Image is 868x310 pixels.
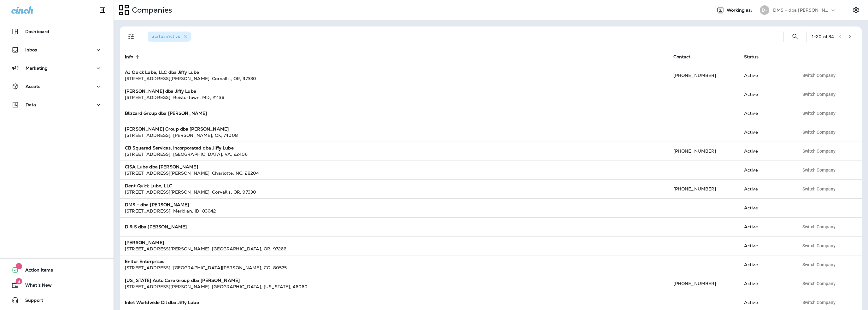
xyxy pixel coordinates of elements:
div: [STREET_ADDRESS][PERSON_NAME] , Corvallis , OR , 97330 [125,189,663,195]
button: Dashboard [6,25,107,38]
div: [STREET_ADDRESS] , [PERSON_NAME] , OK , 74008 [125,132,663,138]
td: Active [739,236,794,255]
span: Contact [673,54,691,60]
div: [STREET_ADDRESS][PERSON_NAME] , [GEOGRAPHIC_DATA] , [US_STATE] , 46060 [125,284,663,290]
span: Support [19,298,43,305]
p: DMS - dba [PERSON_NAME] [773,8,830,13]
span: Switch Company [802,300,836,305]
span: Status [744,54,759,60]
button: Switch Company [799,260,839,269]
p: Marketing [26,66,48,71]
div: [STREET_ADDRESS][PERSON_NAME] , Charlotte , NC , 28204 [125,170,663,176]
p: Inbox [25,47,37,52]
td: [PHONE_NUMBER] [668,179,739,198]
td: [PHONE_NUMBER] [668,274,739,293]
strong: [PERSON_NAME] Group dba [PERSON_NAME] [125,126,229,132]
div: D- [760,5,769,15]
strong: DMS - dba [PERSON_NAME] [125,202,189,208]
span: Info [125,54,142,60]
td: Active [739,217,794,236]
span: Action Items [19,267,53,275]
p: Data [26,102,36,107]
span: Info [125,54,133,60]
button: Switch Company [799,146,839,156]
td: Active [739,66,794,85]
span: Contact [673,54,699,60]
span: Switch Company [802,243,836,248]
strong: AJ Quick Lube, LLC dba Jiffy Lube [125,69,199,75]
button: Search Companies [789,30,801,43]
td: Active [739,104,794,123]
strong: CISA Lube dba [PERSON_NAME] [125,164,198,170]
span: Switch Company [802,111,836,115]
td: Active [739,255,794,274]
div: Status:Active [148,32,191,42]
span: Working as: [727,8,754,13]
span: Switch Company [802,92,836,97]
strong: [PERSON_NAME] [125,240,164,245]
p: Assets [26,84,40,89]
button: Marketing [6,62,107,74]
td: Active [739,123,794,142]
button: Filters [125,30,138,43]
strong: Inlet Worldwide Oil dba Jiffy Lube [125,300,199,305]
span: Switch Company [802,73,836,78]
button: Switch Company [799,71,839,80]
span: What's New [19,283,52,290]
div: [STREET_ADDRESS] , [GEOGRAPHIC_DATA][PERSON_NAME] , CO , 80525 [125,265,663,271]
strong: D & S dba [PERSON_NAME] [125,224,187,230]
td: Active [739,179,794,198]
button: Switch Company [799,108,839,118]
span: Switch Company [802,149,836,153]
button: Switch Company [799,241,839,250]
button: Support [6,294,107,307]
span: Status : Active [151,33,180,39]
td: Active [739,161,794,179]
button: Data [6,98,107,111]
strong: Dent Quick Lube, LLC [125,183,172,189]
button: Switch Company [799,298,839,307]
button: Switch Company [799,279,839,288]
span: Switch Company [802,130,836,134]
td: Active [739,85,794,104]
button: Switch Company [799,90,839,99]
button: Switch Company [799,165,839,175]
td: Active [739,198,794,217]
button: 1Action Items [6,264,107,276]
button: Assets [6,80,107,93]
span: 8 [15,278,22,284]
span: 1 [16,263,22,269]
td: [PHONE_NUMBER] [668,142,739,161]
strong: Blizzard Group dba [PERSON_NAME] [125,110,207,116]
span: Switch Company [802,168,836,172]
td: [PHONE_NUMBER] [668,66,739,85]
div: [STREET_ADDRESS][PERSON_NAME] , Corvallis , OR , 97330 [125,75,663,82]
strong: CB Squared Services, Incorporated dba Jiffy Lube [125,145,234,151]
div: [STREET_ADDRESS][PERSON_NAME] , [GEOGRAPHIC_DATA] , OR , 97266 [125,246,663,252]
button: Settings [850,4,862,16]
td: Active [739,274,794,293]
span: Switch Company [802,187,836,191]
button: Inbox [6,44,107,56]
p: Dashboard [25,29,49,34]
span: Status [744,54,767,60]
button: Switch Company [799,222,839,231]
span: Switch Company [802,281,836,286]
p: Companies [129,5,172,15]
button: 8What's New [6,279,107,291]
div: [STREET_ADDRESS] , Reistertown , MD , 21136 [125,94,663,101]
span: Switch Company [802,225,836,229]
div: [STREET_ADDRESS] , Meridian , ID , 83642 [125,208,663,214]
strong: [PERSON_NAME] dba Jiffy Lube [125,88,196,94]
button: Collapse Sidebar [94,4,111,16]
strong: [US_STATE] Auto Care Group dba [PERSON_NAME] [125,278,240,283]
td: Active [739,142,794,161]
button: Switch Company [799,184,839,194]
span: Switch Company [802,262,836,267]
button: Switch Company [799,127,839,137]
strong: Enitor Enterprises [125,259,165,264]
div: [STREET_ADDRESS] , [GEOGRAPHIC_DATA] , VA , 22406 [125,151,663,157]
div: 1 - 20 of 34 [812,34,834,39]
